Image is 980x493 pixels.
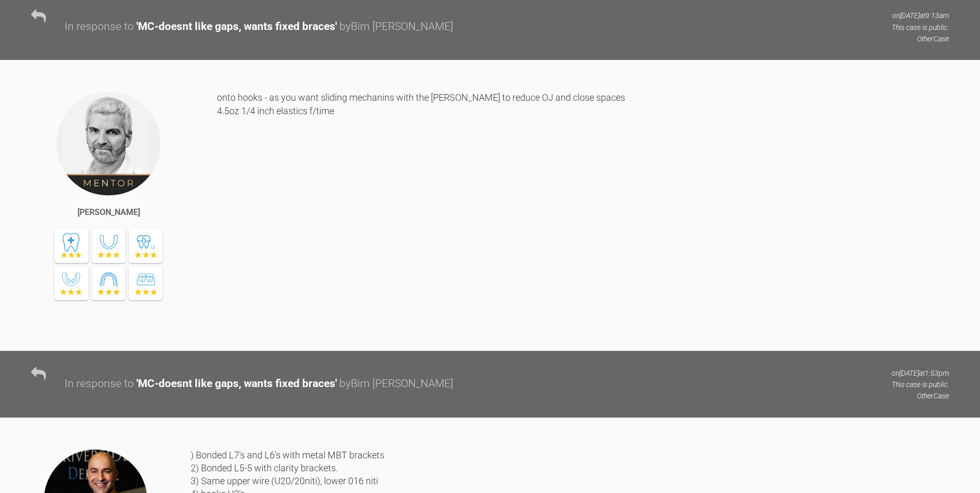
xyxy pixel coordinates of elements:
p: on [DATE] at 1:53pm [892,367,949,379]
div: In response to [65,375,134,393]
div: onto hooks - as you want sliding mechanins with the [PERSON_NAME] to reduce OJ and close spaces 4... [217,91,949,335]
p: This case is public. [892,379,949,390]
div: ' MC-doesnt like gaps, wants fixed braces ' [136,375,337,393]
p: Other Case [892,390,949,402]
div: by Bim [PERSON_NAME] [339,375,453,393]
div: In response to [65,18,134,36]
img: Ross Hobson [56,91,161,196]
div: [PERSON_NAME] [77,206,140,219]
div: ' MC-doesnt like gaps, wants fixed braces ' [136,18,337,36]
p: Other Case [892,33,949,44]
div: by Bim [PERSON_NAME] [339,18,453,36]
p: This case is public. [892,22,949,33]
p: on [DATE] at 9:13am [892,10,949,21]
